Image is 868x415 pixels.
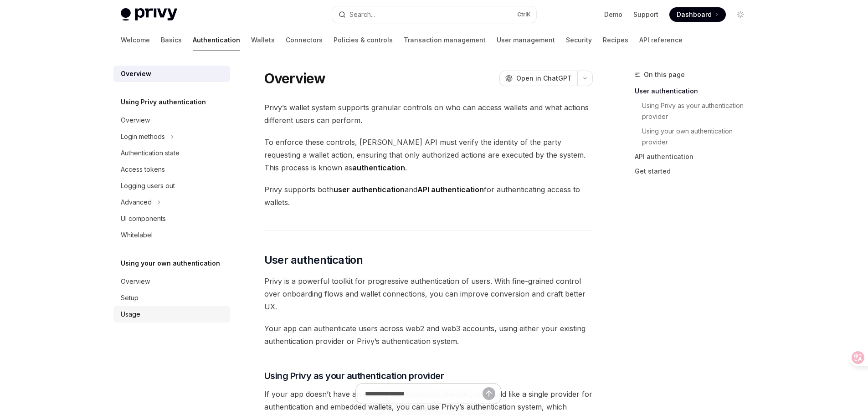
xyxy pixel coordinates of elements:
a: Access tokens [113,161,230,178]
a: API authentication [635,149,755,164]
h1: Overview [264,70,326,87]
a: Transaction management [404,29,486,51]
a: Usage [113,306,230,323]
a: User authentication [635,84,755,98]
h5: Using Privy authentication [121,97,206,108]
a: Recipes [603,29,628,51]
div: Whitelabel [121,230,153,241]
div: Authentication state [121,148,180,159]
a: Basics [161,29,182,51]
a: UI components [113,210,230,227]
a: Using Privy as your authentication provider [642,98,755,124]
div: UI components [121,213,166,224]
a: Logging users out [113,178,230,194]
a: Overview [113,66,230,82]
div: Usage [121,309,140,320]
a: Authentication [193,29,240,51]
a: Connectors [286,29,323,51]
div: Access tokens [121,164,165,175]
a: Get started [635,164,755,179]
button: Search...CtrlK [332,6,536,23]
span: Privy is a powerful toolkit for progressive authentication of users. With fine-grained control ov... [264,275,593,313]
a: Using your own authentication provider [642,124,755,149]
img: light logo [121,8,177,21]
span: Dashboard [677,10,712,19]
span: Your app can authenticate users across web2 and web3 accounts, using either your existing authent... [264,322,593,348]
a: Demo [604,10,622,19]
button: Open in ChatGPT [499,71,577,86]
span: On this page [644,69,685,80]
a: Setup [113,290,230,306]
div: Setup [121,292,139,303]
a: API reference [639,29,683,51]
a: Security [566,29,592,51]
div: Overview [121,115,150,126]
strong: user authentication [334,185,405,194]
a: Support [633,10,658,19]
a: User management [497,29,555,51]
a: Overview [113,112,230,128]
div: Login methods [121,131,165,142]
a: Overview [113,273,230,290]
h5: Using your own authentication [121,258,220,269]
a: Whitelabel [113,227,230,243]
span: Privy’s wallet system supports granular controls on who can access wallets and what actions diffe... [264,101,593,127]
span: Ctrl K [517,11,531,18]
span: User authentication [264,253,363,267]
a: Dashboard [669,7,726,22]
span: To enforce these controls, [PERSON_NAME] API must verify the identity of the party requesting a w... [264,136,593,174]
button: Send message [483,387,495,400]
div: Search... [349,9,375,20]
span: Privy supports both and for authenticating access to wallets. [264,183,593,209]
div: Overview [121,276,150,287]
div: Overview [121,68,151,79]
div: Advanced [121,197,152,208]
strong: authentication [352,163,405,172]
strong: API authentication [417,185,484,194]
a: Welcome [121,29,150,51]
a: Policies & controls [334,29,393,51]
button: Toggle dark mode [733,7,748,22]
div: Logging users out [121,180,175,191]
span: Using Privy as your authentication provider [264,369,444,382]
a: Authentication state [113,145,230,161]
span: Open in ChatGPT [516,74,572,83]
a: Wallets [251,29,275,51]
